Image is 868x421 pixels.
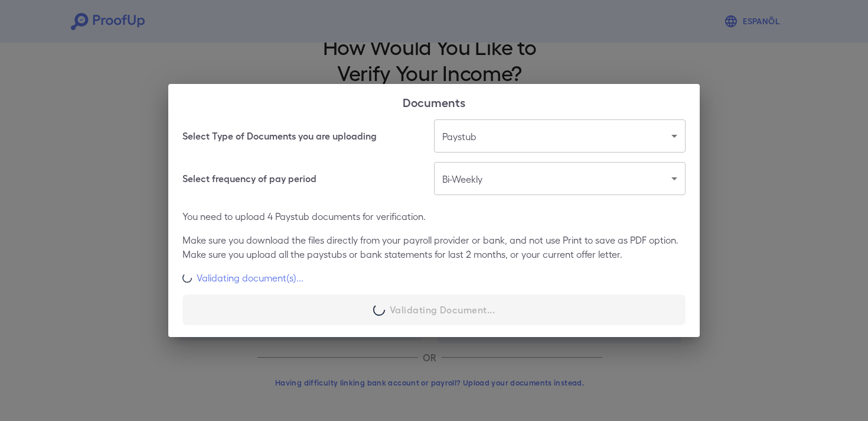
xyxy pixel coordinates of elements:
h6: Select frequency of pay period [182,171,316,186]
p: Validating document(s)... [197,271,304,285]
div: Paystub [434,119,686,153]
p: You need to upload 4 Paystub documents for verification. [182,209,686,224]
h2: Documents [168,84,700,119]
div: Bi-Weekly [434,162,686,195]
h6: Select Type of Documents you are uploading [182,129,377,143]
p: Make sure you download the files directly from your payroll provider or bank, and not use Print t... [182,233,686,261]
